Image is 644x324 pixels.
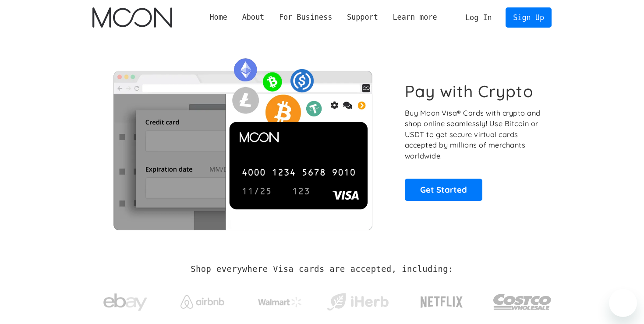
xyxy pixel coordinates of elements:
[325,282,390,318] a: iHerb
[279,12,332,23] div: For Business
[92,280,158,320] a: ebay
[386,12,445,23] div: Learn more
[493,285,552,318] img: Costco
[202,12,235,23] a: Home
[609,289,637,317] iframe: Button to launch messaging window
[258,297,302,307] img: Walmart
[242,12,265,23] div: About
[103,289,147,316] img: ebay
[393,12,437,23] div: Learn more
[506,7,551,27] a: Sign Up
[235,12,272,23] div: About
[340,12,385,23] div: Support
[403,282,481,317] a: Netflix
[92,52,393,230] img: Moon Cards let you spend your crypto anywhere Visa is accepted.
[248,288,313,312] a: Walmart
[180,295,224,309] img: Airbnb
[170,286,235,313] a: Airbnb
[420,291,464,313] img: Netflix
[325,291,390,313] img: iHerb
[405,81,534,101] h1: Pay with Crypto
[272,12,340,23] div: For Business
[347,12,378,23] div: Support
[191,264,453,274] h2: Shop everywhere Visa cards are accepted, including:
[92,7,172,28] a: home
[92,7,172,28] img: Moon Logo
[405,179,482,201] a: Get Started
[458,8,499,27] a: Log In
[405,108,542,162] p: Buy Moon Visa® Cards with crypto and shop online seamlessly! Use Bitcoin or USDT to get secure vi...
[493,277,552,323] a: Costco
